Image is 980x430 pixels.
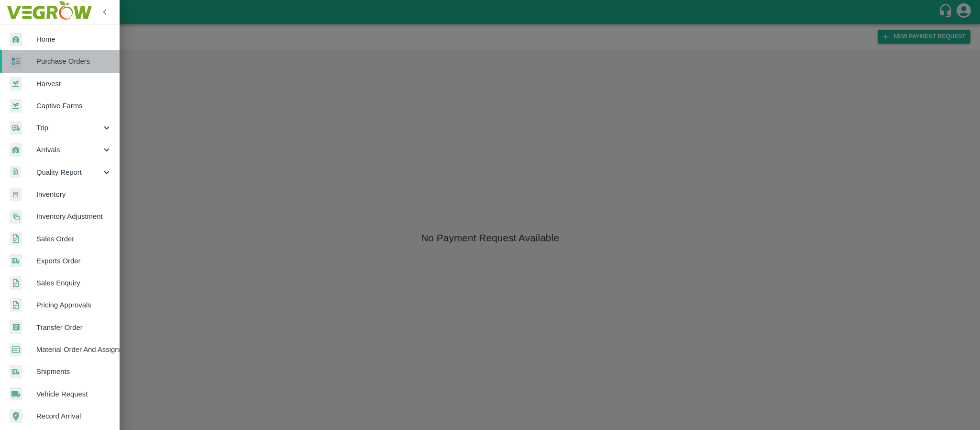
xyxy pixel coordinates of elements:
span: Trip [36,123,101,133]
span: Arrivals [36,145,101,155]
img: harvest [10,77,22,91]
img: whInventory [10,188,22,202]
span: Quality Report [36,167,101,178]
span: Home [36,34,112,45]
span: Material Order And Assignment [36,344,112,355]
span: Exports Order [36,256,112,266]
img: whTransfer [10,320,22,334]
img: centralMaterial [10,343,22,357]
img: recordArrival [10,409,22,423]
img: inventory [10,210,22,224]
img: shipments [10,254,22,268]
img: reciept [10,55,22,68]
img: delivery [10,121,22,135]
span: Inventory Adjustment [36,211,112,222]
span: Pricing Approvals [36,300,112,310]
img: whArrival [10,33,22,46]
span: Record Arrival [36,411,112,421]
img: shipments [10,365,22,379]
span: Shipments [36,366,112,377]
img: vehicle [10,387,22,401]
img: qualityReport [10,166,21,178]
img: harvest [10,99,22,113]
span: Captive Farms [36,101,112,111]
span: Transfer Order [36,322,112,333]
span: Sales Order [36,234,112,244]
span: Sales Enquiry [36,278,112,288]
span: Vehicle Request [36,389,112,399]
span: Harvest [36,79,112,89]
img: whArrival [10,143,22,157]
span: Inventory [36,189,112,200]
img: sales [10,298,22,312]
span: Purchase Orders [36,56,112,67]
img: sales [10,276,22,290]
img: sales [10,232,22,246]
